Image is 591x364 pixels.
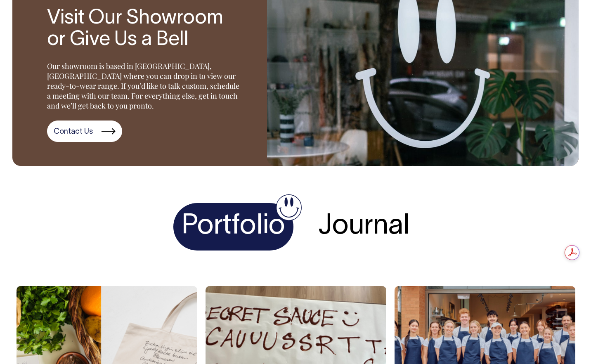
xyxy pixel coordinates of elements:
[173,203,293,251] h4: Portfolio
[310,203,418,251] h4: Journal
[47,8,242,52] h3: Visit Our Showroom or Give Us a Bell
[47,121,122,142] a: Contact Us
[47,61,242,111] p: Our showroom is based in [GEOGRAPHIC_DATA], [GEOGRAPHIC_DATA] where you can drop in to view our r...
